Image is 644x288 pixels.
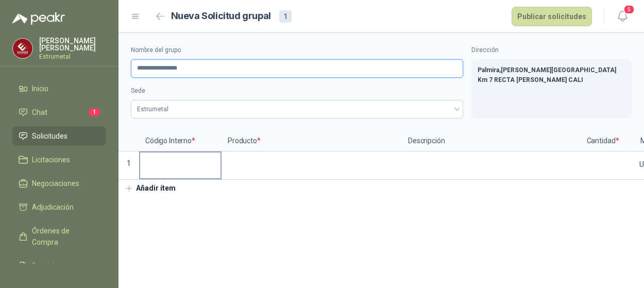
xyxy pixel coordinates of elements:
span: 1 [89,108,100,116]
p: [PERSON_NAME] [PERSON_NAME] [39,37,106,52]
a: Licitaciones [12,150,106,170]
a: Chat1 [12,103,106,122]
span: Solicitudes [32,130,67,142]
span: Chat [32,107,47,118]
label: Dirección [471,45,632,55]
span: 5 [623,5,635,14]
h2: Nueva Solicitud grupal [171,9,271,24]
p: Cantidad [582,131,623,151]
p: Estrumetal [39,54,106,60]
div: 1 [279,10,292,23]
a: Solicitudes [12,126,106,146]
span: Remisiones [32,260,70,272]
span: Adjudicación [32,201,74,213]
p: Descripción [402,131,582,151]
button: Añadir ítem [118,180,182,197]
span: Licitaciones [32,154,70,165]
span: Órdenes de Compra [32,225,96,248]
p: 1 [118,151,139,180]
p: Palmira , [PERSON_NAME][GEOGRAPHIC_DATA] [478,65,625,75]
a: Órdenes de Compra [12,221,106,252]
label: Sede [131,86,463,96]
a: Adjudicación [12,197,106,217]
p: Producto [222,131,402,151]
label: Nombre del grupo [131,45,463,55]
button: 5 [613,7,632,26]
button: Publicar solicitudes [512,7,592,26]
img: Company Logo [13,39,32,58]
a: Inicio [12,79,106,98]
p: Código Interno [139,131,222,151]
span: Negociaciones [32,178,79,189]
img: Logo peakr [12,12,65,25]
p: Km 7 RECTA [PERSON_NAME] CALI [478,75,625,85]
span: Inicio [32,83,48,94]
a: Negociaciones [12,174,106,193]
a: Remisiones [12,256,106,276]
span: Estrumetal [137,101,457,117]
